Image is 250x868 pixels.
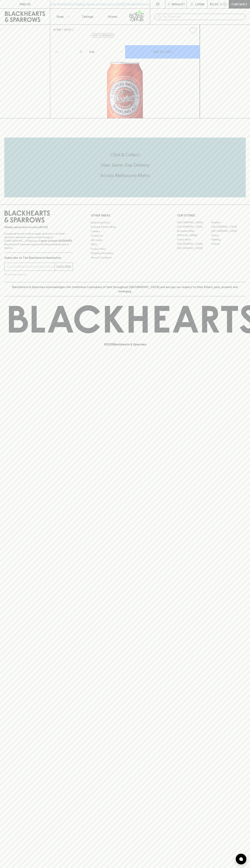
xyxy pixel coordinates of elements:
[239,857,243,861] img: bubble-icon
[4,162,246,168] h5: Uber Same-Day Delivery
[163,14,243,20] input: Try "Pinot noir"
[177,220,211,225] a: [GEOGRAPHIC_DATA]
[64,28,72,31] a: SHOP
[4,225,73,229] p: Sibling owned and run since [DATE]
[91,225,159,229] a: Business & Bulk Gifting
[153,50,172,54] p: ADD TO CART
[56,265,71,269] p: SUBSCRIBE
[88,48,125,55] div: Can
[75,9,100,24] a: Tastings
[231,2,247,6] p: Checkout
[4,173,246,178] h5: Across Melbourne Metro
[177,213,246,218] p: OUR STORES
[211,225,246,229] a: [GEOGRAPHIC_DATA]
[210,2,218,6] p: $0.00
[211,238,246,242] a: Geelong
[211,233,246,238] a: Fitzroy
[91,234,159,238] a: Contact Us
[177,238,211,242] a: Fitzroy North
[125,45,200,59] button: ADD TO CART
[4,232,73,250] p: It is against the law to sell or supply alcohol to, or to obtain alcohol on behalf of a person un...
[195,2,204,6] p: Login
[4,152,246,158] h5: Click & Collect
[91,247,159,251] a: Privacy Policy
[188,26,198,35] button: Add to wishlist
[224,3,226,5] p: 0
[7,264,55,270] input: e.g. jane@blackheartsandsparrows.com.au
[53,28,61,31] a: HOME
[91,251,159,255] a: Shipping Information
[100,9,125,24] a: Stores
[91,213,159,218] p: OTHER AREAS
[211,242,246,246] a: Prahran
[91,229,159,233] a: Careers
[91,33,115,38] button: Add to wishlist
[50,37,200,118] img: 16917.png
[56,14,64,19] p: Shop
[39,239,72,242] strong: Liquor License #32064953
[91,238,159,242] a: Gift Cards
[4,138,246,197] div: Call to action block
[172,2,185,6] p: Wishlist
[211,220,246,225] a: Braddon
[177,229,211,233] a: Brunswick West
[91,242,159,247] a: FAQ's
[177,242,211,246] a: [GEOGRAPHIC_DATA]
[89,50,95,54] p: Can
[177,233,211,238] a: [PERSON_NAME]
[50,9,75,24] button: Shop
[4,273,73,276] p: We will never spam you
[7,285,243,293] p: Blackhearts & Sparrows acknowledges the traditional Custodians of land throughout [GEOGRAPHIC_DAT...
[91,255,159,260] a: Terms & Conditions
[4,256,73,260] p: Subscribe to The Blackhearts Newsletter
[55,263,73,271] button: SUBSCRIBE
[211,229,246,233] a: [GEOGRAPHIC_DATA]
[177,246,211,250] a: [GEOGRAPHIC_DATA]
[82,14,93,19] p: Tastings
[177,225,211,229] a: [GEOGRAPHIC_DATA]
[91,220,159,225] a: Bottle Drop FAQ's
[19,2,31,6] p: FIND US
[108,14,117,19] p: Stores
